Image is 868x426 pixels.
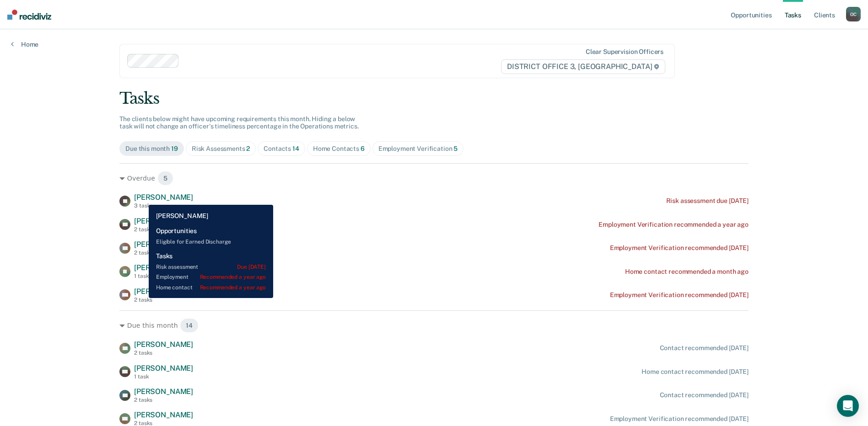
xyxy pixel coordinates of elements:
div: Home contact recommended [DATE] [642,368,749,376]
div: Home Contacts [313,145,365,153]
span: 2 [246,145,250,152]
span: 14 [292,145,299,152]
div: Home contact recommended a month ago [625,268,749,276]
span: [PERSON_NAME] [134,340,193,349]
div: Due this month [125,145,178,153]
div: Clear supervision officers [586,48,663,56]
div: 3 tasks [134,202,193,209]
span: The clients below might have upcoming requirements this month. Hiding a below task will not chang... [119,115,359,130]
span: 5 [157,171,173,186]
span: 19 [171,145,178,152]
div: Contacts [264,145,299,153]
span: 14 [180,318,199,333]
div: Risk Assessments [192,145,250,153]
span: [PERSON_NAME] [134,193,193,202]
div: Contact recommended [DATE] [660,344,749,352]
span: [PERSON_NAME] [134,217,193,225]
div: Open Intercom Messenger [837,395,859,417]
div: 2 tasks [134,397,193,403]
span: 6 [361,145,365,152]
span: DISTRICT OFFICE 3, [GEOGRAPHIC_DATA] [501,59,665,74]
div: 2 tasks [134,250,193,256]
div: 2 tasks [134,297,193,303]
span: [PERSON_NAME] [134,263,193,272]
div: Due this month 14 [119,318,749,333]
div: Employment Verification recommended [DATE] [610,244,749,252]
img: Recidiviz [7,10,51,20]
div: Overdue 5 [119,171,749,186]
button: OC [846,7,861,21]
span: [PERSON_NAME] [134,287,193,296]
div: Employment Verification recommended a year ago [598,221,749,229]
span: 5 [453,145,458,152]
span: [PERSON_NAME] [134,364,193,373]
div: Tasks [119,89,749,108]
span: [PERSON_NAME] [134,410,193,419]
div: 1 task [134,373,193,380]
div: Employment Verification recommended [DATE] [610,415,749,423]
div: Risk assessment due [DATE] [666,197,749,205]
div: 2 tasks [134,226,193,233]
div: O C [846,7,861,21]
div: Employment Verification recommended [DATE] [610,291,749,299]
div: Employment Verification [378,145,458,153]
span: [PERSON_NAME] [134,240,193,249]
div: 2 tasks [134,350,193,356]
div: Contact recommended [DATE] [660,391,749,399]
span: [PERSON_NAME] [134,387,193,396]
div: 1 task [134,273,193,279]
a: Home [11,40,38,48]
